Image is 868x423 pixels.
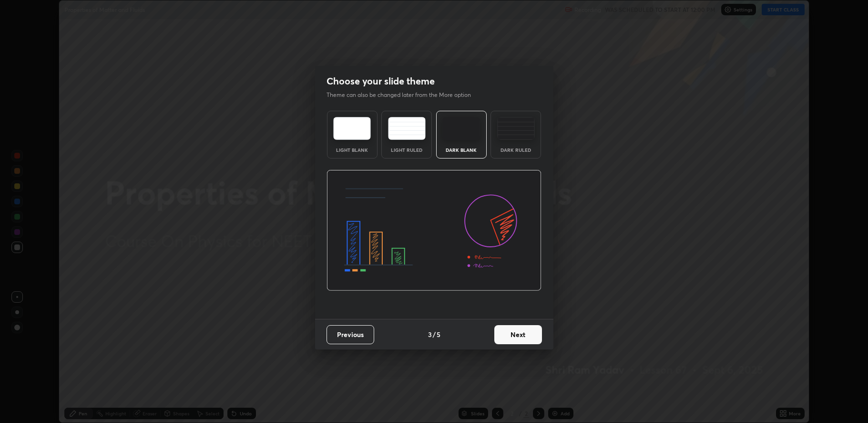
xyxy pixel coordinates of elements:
div: Dark Blank [442,148,480,152]
div: Dark Ruled [497,148,535,152]
img: darkThemeBanner.d06ce4a2.svg [327,170,541,291]
button: Next [494,325,542,344]
button: Previous [327,325,374,344]
h4: / [433,329,436,339]
img: darkTheme.f0cc69e5.svg [442,117,480,140]
img: lightRuledTheme.5fabf969.svg [388,117,426,140]
p: Theme can also be changed later from the More option [327,91,481,99]
h2: Choose your slide theme [327,75,435,87]
img: lightTheme.e5ed3b09.svg [333,117,371,140]
h4: 5 [437,329,440,339]
img: darkRuledTheme.de295e13.svg [497,117,535,140]
h4: 3 [428,329,432,339]
div: Light Ruled [388,148,426,152]
div: Light Blank [333,148,371,152]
